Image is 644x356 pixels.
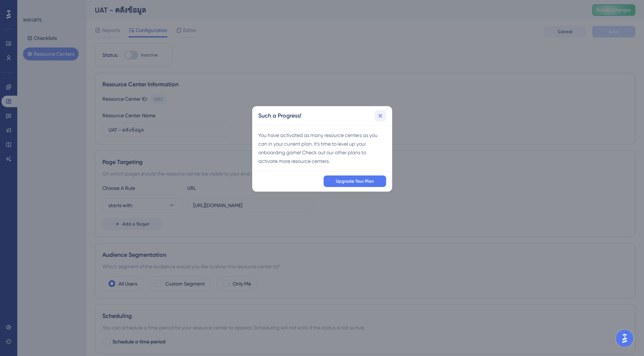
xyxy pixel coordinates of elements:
[614,328,635,349] iframe: UserGuiding AI Assistant Launcher
[258,111,301,120] h2: Such a Progress!
[258,131,386,165] div: You have activated as many resource centers as you can in your current plan. It’s time to level u...
[336,178,374,184] span: Upgrade Your Plan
